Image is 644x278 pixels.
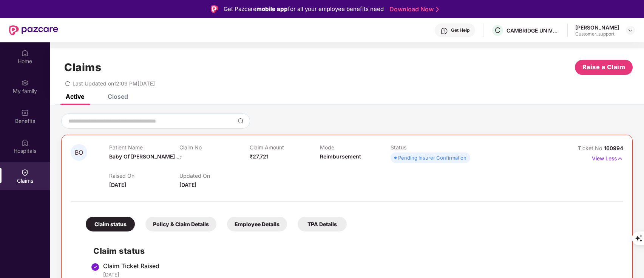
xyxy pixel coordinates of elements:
div: Claim status [86,217,135,231]
img: Logo [211,5,218,13]
button: Raise a Claim [575,60,633,75]
h1: Claims [64,61,101,74]
div: CAMBRIDGE UNIVERSITY PRESS & ASSESSMENT INDIA PRIVATE LIMITED [507,27,559,34]
img: svg+xml;base64,PHN2ZyBpZD0iQ2xhaW0iIHhtbG5zPSJodHRwOi8vd3d3LnczLm9yZy8yMDAwL3N2ZyIgd2lkdGg9IjIwIi... [21,169,29,176]
strong: mobile app [256,5,288,12]
p: Raised On [109,172,179,179]
p: Status [391,144,461,151]
img: svg+xml;base64,PHN2ZyBpZD0iU2VhcmNoLTMyeDMyIiB4bWxucz0iaHR0cDovL3d3dy53My5vcmcvMjAwMC9zdmciIHdpZH... [238,118,244,124]
div: Customer_support [575,31,619,37]
span: 160994 [604,145,623,151]
span: C [495,26,500,35]
span: redo [65,80,70,87]
span: Reimbursement [320,153,361,160]
span: Raise a Claim [582,62,625,72]
img: svg+xml;base64,PHN2ZyBpZD0iSG9zcGl0YWxzIiB4bWxucz0iaHR0cDovL3d3dy53My5vcmcvMjAwMC9zdmciIHdpZHRoPS... [21,139,29,146]
div: Get Help [451,27,469,33]
img: Stroke [436,5,439,13]
span: ₹27,721 [250,153,269,160]
img: svg+xml;base64,PHN2ZyB3aWR0aD0iMjAiIGhlaWdodD0iMjAiIHZpZXdCb3g9IjAgMCAyMCAyMCIgZmlsbD0ibm9uZSIgeG... [21,79,29,87]
div: [PERSON_NAME] [575,24,619,31]
span: Baby Of [PERSON_NAME] ... [109,153,181,160]
span: - [179,153,182,160]
div: Closed [108,93,128,100]
span: [DATE] [179,182,196,188]
div: Pending Insurer Confirmation [398,154,466,162]
div: Employee Details [227,217,287,231]
img: svg+xml;base64,PHN2ZyBpZD0iQmVuZWZpdHMiIHhtbG5zPSJodHRwOi8vd3d3LnczLm9yZy8yMDAwL3N2ZyIgd2lkdGg9Ij... [21,109,29,116]
h2: Claim status [93,245,616,257]
img: New Pazcare Logo [9,25,58,35]
span: BO [75,149,83,156]
span: [DATE] [109,182,126,188]
div: TPA Details [298,217,347,231]
span: Ticket No [578,145,604,151]
img: svg+xml;base64,PHN2ZyBpZD0iSG9tZSIgeG1sbnM9Imh0dHA6Ly93d3cudzMub3JnLzIwMDAvc3ZnIiB3aWR0aD0iMjAiIG... [21,49,29,57]
div: [DATE] [103,271,616,278]
p: Claim Amount [250,144,320,151]
p: Mode [320,144,390,151]
p: Claim No [179,144,250,151]
div: Policy & Claim Details [145,217,216,231]
span: Last Updated on 12:09 PM[DATE] [73,80,155,87]
img: svg+xml;base64,PHN2ZyBpZD0iU3RlcC1Eb25lLTMyeDMyIiB4bWxucz0iaHR0cDovL3d3dy53My5vcmcvMjAwMC9zdmciIH... [91,262,100,272]
img: svg+xml;base64,PHN2ZyBpZD0iRHJvcGRvd24tMzJ4MzIiIHhtbG5zPSJodHRwOi8vd3d3LnczLm9yZy8yMDAwL3N2ZyIgd2... [627,27,633,33]
p: Patient Name [109,144,179,151]
div: Active [66,93,84,100]
a: Download Now [389,5,437,13]
p: Updated On [179,172,250,179]
img: svg+xml;base64,PHN2ZyBpZD0iSGVscC0zMngzMiIgeG1sbnM9Imh0dHA6Ly93d3cudzMub3JnLzIwMDAvc3ZnIiB3aWR0aD... [440,27,448,35]
div: Claim Ticket Raised [103,262,616,270]
img: svg+xml;base64,PHN2ZyB4bWxucz0iaHR0cDovL3d3dy53My5vcmcvMjAwMC9zdmciIHdpZHRoPSIxNyIgaGVpZ2h0PSIxNy... [617,154,623,163]
p: View Less [592,152,623,163]
div: Get Pazcare for all your employee benefits need [224,5,384,14]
